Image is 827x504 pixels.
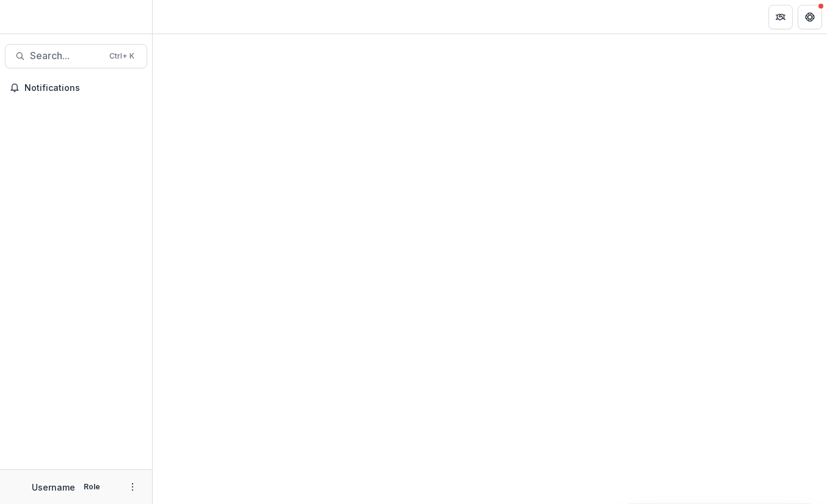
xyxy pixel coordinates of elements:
button: Notifications [5,78,147,98]
button: Get Help [798,5,822,29]
button: More [125,480,140,494]
span: Notifications [24,83,142,93]
button: Partners [768,5,793,29]
p: Role [80,481,104,492]
span: Search... [30,50,102,62]
button: Search... [5,44,147,68]
div: Ctrl + K [107,49,137,63]
p: Username [32,481,75,494]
